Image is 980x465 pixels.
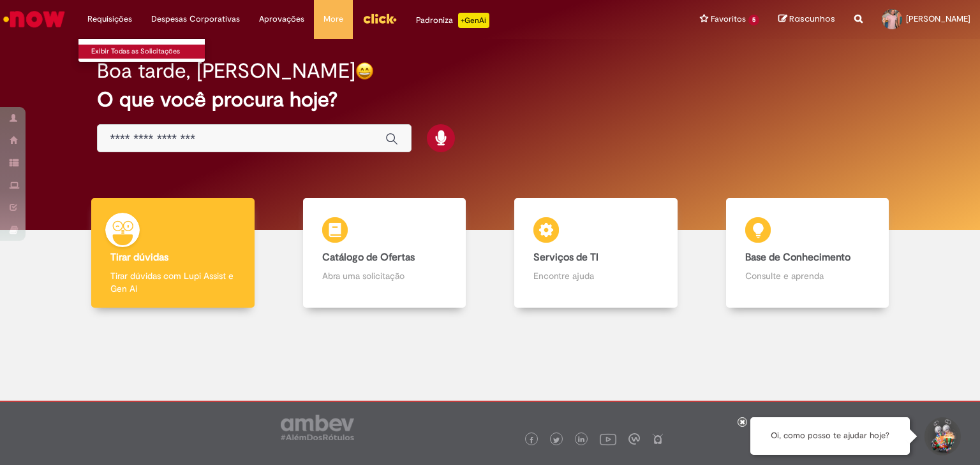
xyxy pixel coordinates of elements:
[490,198,702,308] a: Serviços de TI Encontre ajuda
[533,269,658,282] p: Encontre ajuda
[259,13,304,25] span: Aprovações
[67,198,279,308] a: Tirar dúvidas Tirar dúvidas com Lupi Assist e Gen Ai
[652,433,664,445] img: logo_footer_naosei.png
[97,89,884,111] h2: O que você procura hoje?
[362,9,397,28] img: click_logo_yellow_360x200.png
[1,6,67,32] img: ServiceNow
[97,60,355,82] h2: Boa tarde, [PERSON_NAME]
[745,269,870,282] p: Consulte e aprenda
[355,62,374,80] img: happy-face.png
[151,13,240,25] span: Despesas Corporativas
[110,251,168,264] b: Tirar dúvidas
[78,45,219,59] a: Exibir Todas as Solicitações
[110,269,235,295] p: Tirar dúvidas com Lupi Assist e Gen Ai
[745,251,850,264] b: Base de Conhecimento
[281,415,354,440] img: logo_footer_ambev_rotulo_gray.png
[528,437,535,443] img: logo_footer_facebook.png
[750,417,910,455] div: Oi, como posso te ajudar hoje?
[628,433,640,445] img: logo_footer_workplace.png
[923,417,961,455] button: Iniciar Conversa de Suporte
[78,38,205,62] ul: Requisições
[458,13,489,28] p: +GenAi
[533,251,598,264] b: Serviços de TI
[416,13,489,28] div: Padroniza
[279,198,491,308] a: Catálogo de Ofertas Abra uma solicitação
[906,13,970,24] span: [PERSON_NAME]
[322,251,415,264] b: Catálogo de Ofertas
[322,269,447,282] p: Abra uma solicitação
[600,431,616,447] img: logo_footer_youtube.png
[789,13,835,25] span: Rascunhos
[87,13,132,25] span: Requisições
[711,13,746,25] span: Favoritos
[553,437,560,443] img: logo_footer_twitter.png
[748,15,759,25] span: 5
[778,13,835,25] a: Rascunhos
[702,198,914,308] a: Base de Conhecimento Consulte e aprenda
[323,13,343,25] span: More
[578,436,584,444] img: logo_footer_linkedin.png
